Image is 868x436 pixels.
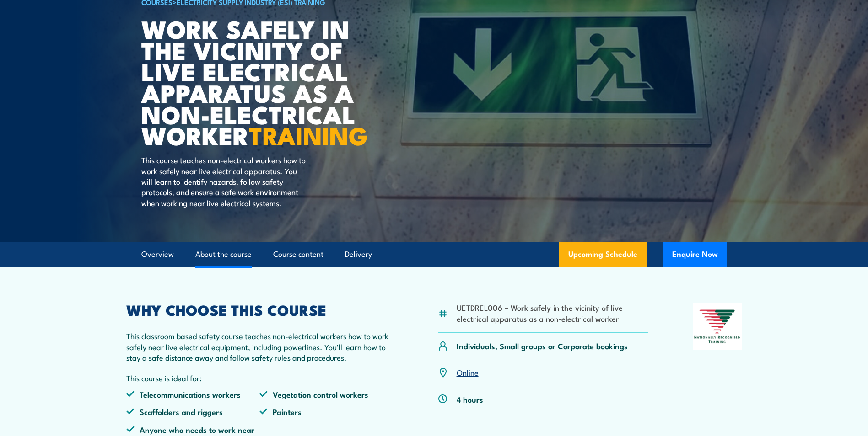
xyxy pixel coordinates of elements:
[126,389,260,399] li: Telecommunications workers
[457,394,483,404] p: 4 hours
[141,18,367,146] h1: Work safely in the vicinity of live electrical apparatus as a non-electrical worker
[457,340,628,351] p: Individuals, Small groups or Corporate bookings
[126,330,394,362] p: This classroom based safety course teaches non-electrical workers how to work safely near live el...
[457,302,648,324] li: UETDREL006 – Work safely in the vicinity of live electrical apparatus as a non-electrical worker
[559,242,647,267] a: Upcoming Schedule
[249,116,368,154] strong: TRAINING
[195,242,252,266] a: About the course
[457,367,479,378] a: Online
[126,303,394,316] h2: WHY CHOOSE THIS COURSE
[259,406,393,417] li: Painters
[273,242,323,266] a: Course content
[126,406,260,417] li: Scaffolders and riggers
[126,372,394,383] p: This course is ideal for:
[141,242,174,266] a: Overview
[345,242,372,266] a: Delivery
[141,154,308,208] p: This course teaches non-electrical workers how to work safely near live electrical apparatus. You...
[259,389,393,399] li: Vegetation control workers
[693,303,742,350] img: Nationally Recognised Training logo.
[663,242,727,267] button: Enquire Now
